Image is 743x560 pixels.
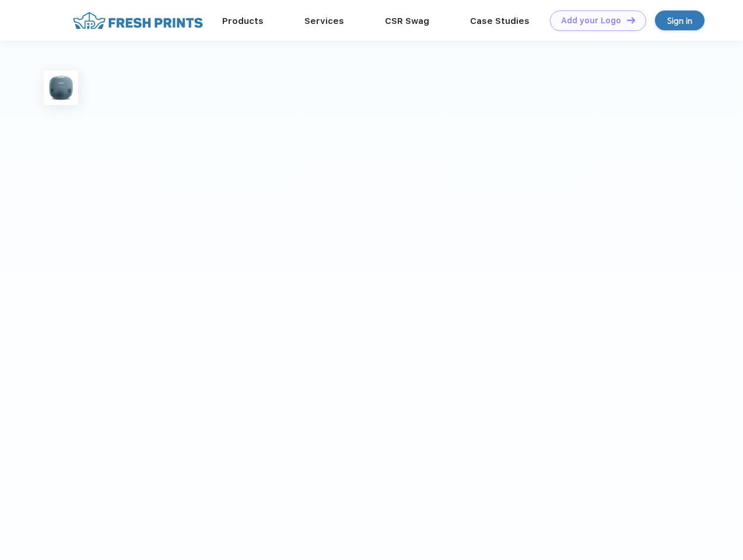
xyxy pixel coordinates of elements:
img: DT [627,17,635,23]
img: fo%20logo%202.webp [69,10,206,31]
a: Services [304,16,344,26]
a: CSR Swag [385,16,429,26]
div: Sign in [667,14,692,27]
div: Add your Logo [561,16,621,26]
img: func=resize&h=100 [44,71,78,105]
a: Sign in [655,10,705,30]
a: Products [222,16,264,26]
